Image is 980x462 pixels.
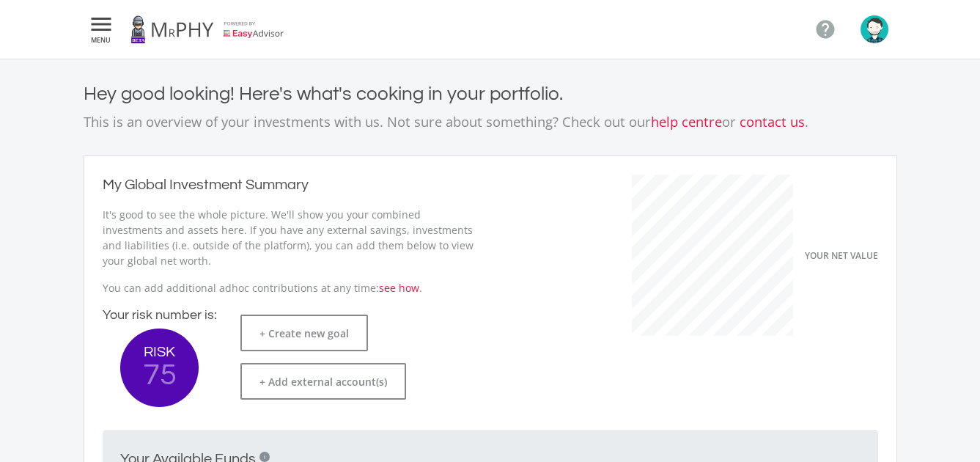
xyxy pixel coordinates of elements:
div: i [259,452,270,462]
span: RISK [120,345,199,359]
button: + Add external account(s) [240,363,406,400]
span: 75 [120,359,199,391]
i:  [814,18,836,40]
span: MENU [88,37,114,43]
button: RISK 75 [120,329,199,407]
span: YOUR NET VALUE [805,249,878,262]
p: This is an overview of your investments with us. Not sure about something? Check out our or . [84,111,897,132]
a: help centre [651,112,722,131]
button:  MENU [84,15,119,44]
a:  [808,12,842,46]
img: avatar.png [861,15,888,43]
p: It's good to see the whole picture. We'll show you your combined investments and assets here. If ... [103,207,476,268]
h2: My Global Investment Summary [103,175,309,197]
button: + Create new goal [240,315,368,351]
i:  [88,15,114,33]
p: You can add additional adhoc contributions at any time: . [103,280,476,296]
h4: Hey good looking! Here's what's cooking in your portfolio. [84,83,897,106]
a: see how [379,281,419,295]
h4: Your risk number is: [103,307,217,323]
a: contact us [740,112,805,131]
